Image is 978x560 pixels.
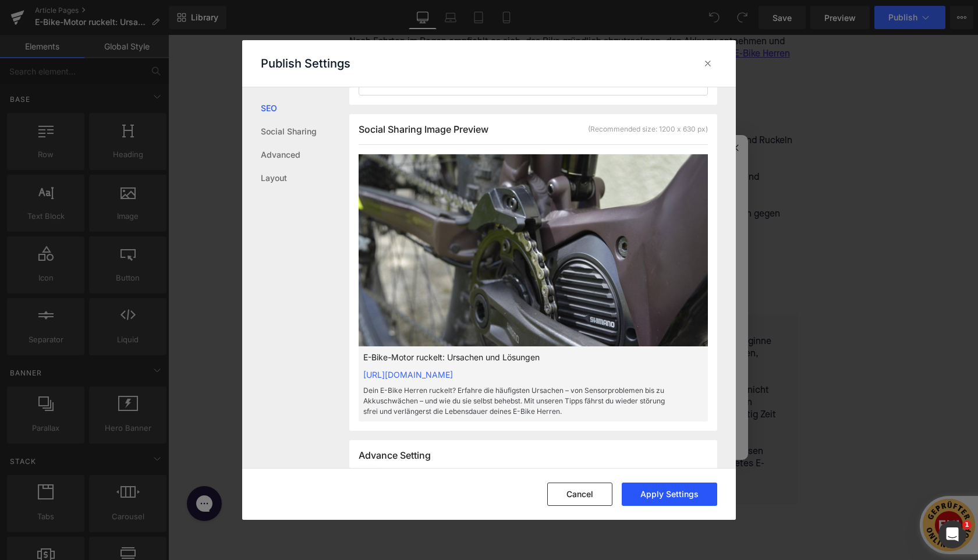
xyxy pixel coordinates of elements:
[261,97,349,120] a: SEO
[261,166,349,190] a: Layout
[341,159,469,179] span: Du bekommst
[938,520,966,548] iframe: Intercom live chat
[271,224,539,253] button: jetzt 50€ sparen
[363,385,666,417] p: Dein E-Bike Herren ruckelt? Erfahre die häufigsten Ursachen – von Sensorproblemen bis zu Akkuschw...
[362,118,449,143] img: 4b0e7372-1a6b-4d4b-b829-5d596df8fd2a.png
[261,120,349,143] a: Social Sharing
[246,259,565,288] button: Nicht sparen & zurück zu Upway
[363,351,666,364] p: E-Bike-Motor ruckelt: Ursachen und Lösungen
[588,124,708,134] div: (Recommended size: 1200 x 630 px)
[359,449,431,461] span: Advance Setting
[260,294,551,407] img: 07c9a637-9df3-47d4-bf1f-f847750cef65.png
[560,106,574,120] button: Close dialog
[324,186,486,215] span: 50€ Rabatt!
[261,56,350,70] p: Publish Settings
[363,370,453,380] a: [URL][DOMAIN_NAME]
[13,447,59,490] iframe: Gorgias live chat messenger
[622,483,717,506] button: Apply Settings
[261,143,349,166] a: Advanced
[359,123,488,135] span: Social Sharing Image Preview
[547,483,612,506] button: Cancel
[962,520,972,530] span: 1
